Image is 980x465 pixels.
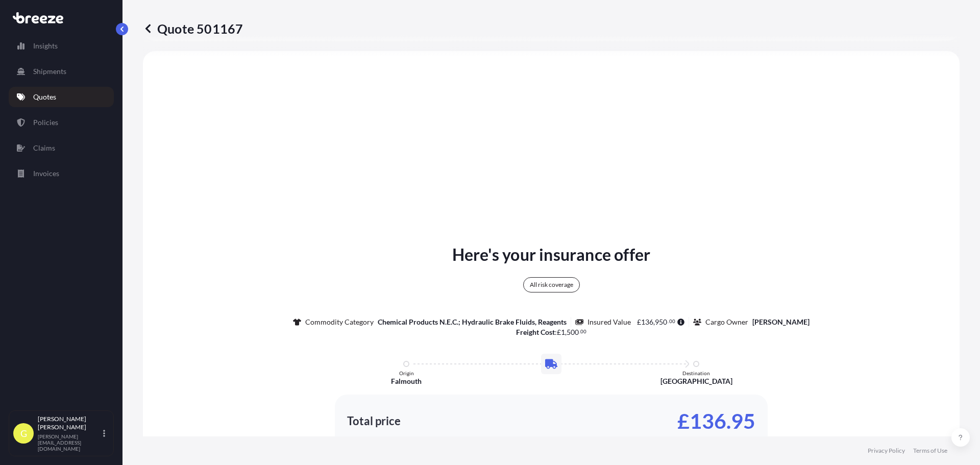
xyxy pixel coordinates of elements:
span: 136 [641,319,653,326]
p: £136.95 [677,413,755,429]
span: 1 [561,329,565,336]
p: Chemical Products N.E.C.; Hydraulic Brake Fluids, Reagents [378,317,567,327]
span: G [20,428,27,438]
a: Invoices [9,163,114,184]
a: Shipments [9,61,114,82]
p: Quote 501167 [143,20,243,37]
p: Commodity Category [305,317,374,327]
p: Policies [33,117,58,128]
p: [PERSON_NAME] [752,317,810,327]
p: Shipments [33,66,66,77]
span: 500 [567,329,579,336]
span: 00 [669,320,675,323]
span: . [579,330,580,333]
a: Insights [9,36,114,56]
a: Terms of Use [913,447,947,455]
p: Here's your insurance offer [452,242,650,267]
span: 00 [580,330,586,333]
div: All risk coverage [523,277,580,292]
span: . [668,320,669,323]
p: Destination [682,370,710,376]
p: Total price [347,416,401,426]
a: Privacy Policy [868,447,905,455]
a: Claims [9,138,114,158]
span: £ [557,329,561,336]
p: : [516,327,587,337]
p: Insured Value [587,317,631,327]
p: [GEOGRAPHIC_DATA] [660,376,732,386]
span: , [565,329,567,336]
span: , [653,319,655,326]
span: 950 [655,319,667,326]
b: Freight Cost [516,328,555,336]
p: Invoices [33,168,59,179]
p: Falmouth [391,376,422,386]
p: Quotes [33,92,56,102]
a: Quotes [9,87,114,107]
p: Cargo Owner [705,317,748,327]
p: Insights [33,41,58,51]
p: Claims [33,143,55,153]
p: [PERSON_NAME][EMAIL_ADDRESS][DOMAIN_NAME] [38,433,101,452]
p: Origin [399,370,414,376]
a: Policies [9,112,114,133]
span: £ [637,319,641,326]
p: [PERSON_NAME] [PERSON_NAME] [38,415,101,431]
